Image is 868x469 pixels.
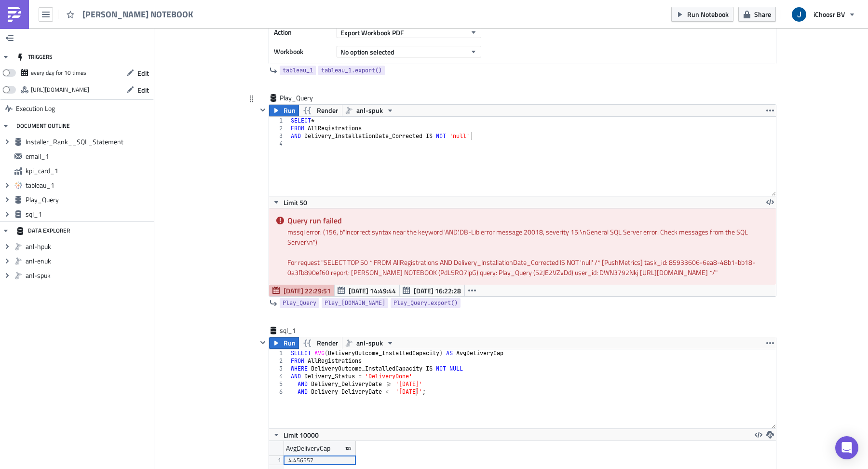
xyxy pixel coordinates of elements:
button: Limit 50 [269,196,311,208]
span: Edit [137,68,149,78]
span: [DATE] 16:22:28 [414,286,461,296]
span: tableau_1.export() [321,66,382,75]
span: Edit [137,85,149,95]
span: Share [754,9,771,19]
span: [DATE] 22:29:51 [284,286,331,296]
span: Limit 10000 [284,430,319,440]
div: 3 [269,132,289,140]
img: PushMetrics [7,7,22,22]
button: Run [269,337,299,349]
span: anl-enuk [26,257,151,265]
div: TRIGGERS [16,48,53,66]
button: Hide content [257,104,269,116]
span: Play_Query [283,298,316,308]
a: Play_[DOMAIN_NAME] [322,298,388,308]
span: [PERSON_NAME] NOTEBOOK [82,9,194,20]
span: [DATE] 14:49:44 [349,286,396,296]
p: Hello, Please find the most recent Install Rate figures attached below. If you have any questions... [4,4,483,66]
span: Installer_Rank__SQL_Statement [26,138,151,146]
span: anl-hpuk [26,242,151,251]
button: Render [298,337,342,349]
button: No option selected [337,46,481,57]
span: Run Notebook [687,9,729,19]
span: Execution Log [16,100,55,117]
span: anl-spuk [356,105,383,116]
button: Edit [122,66,154,81]
span: Play_Query [26,195,151,204]
a: Play_Query [280,298,319,308]
span: kpi_card_1 [26,166,151,175]
h5: Query run failed [287,217,769,224]
span: anl-spuk [26,271,151,280]
span: Run [284,105,296,116]
button: Share [738,7,776,22]
div: mssql error: (156, b"Incorrect syntax near the keyword 'AND'.DB-Lib error message 20018, severity... [287,227,769,247]
div: Open Intercom Messenger [835,436,858,459]
button: [DATE] 22:29:51 [269,285,335,296]
button: [DATE] 16:22:28 [399,285,465,296]
span: Render [317,105,338,116]
div: 2 [269,357,289,365]
button: anl-spuk [342,105,397,116]
button: anl-spuk [342,337,397,349]
body: Rich Text Area. Press ALT-0 for help. [4,4,483,66]
span: No option selected [340,47,394,57]
button: Export Workbook PDF [337,27,481,38]
label: Action [274,25,332,40]
div: 3 [269,365,289,372]
a: Play_Query.export() [391,298,461,308]
div: 2 [269,124,289,132]
div: 4 [269,140,289,148]
span: Play_[DOMAIN_NAME] [325,298,385,308]
div: 4.456557 [288,455,351,465]
button: Hide content [257,337,269,348]
div: 4 [269,372,289,380]
span: sql_1 [26,210,151,219]
a: tableau_1 [280,66,316,75]
span: Render [317,337,338,349]
span: anl-spuk [356,337,383,349]
button: Run [269,105,299,116]
div: 6 [269,388,289,396]
button: [DATE] 14:49:44 [334,285,400,296]
span: Play_Query.export() [393,298,458,308]
span: iChoosr BV [814,9,845,19]
div: DOCUMENT OUTLINE [16,117,70,135]
div: 5 [269,380,289,388]
div: every day for 10 times [31,66,86,80]
div: https://pushmetrics.io/api/v1/report/PdL5RO7lpG/webhook?token=134e31a976764813b6582a3bdad51f51 [31,83,89,97]
button: Render [298,105,342,116]
button: iChoosr BV [786,4,861,25]
div: AvgDeliveryCap [286,441,330,455]
span: Play_Query [280,93,318,103]
span: Run [284,337,296,349]
span: sql_1 [280,326,318,335]
img: Avatar [791,6,807,23]
label: Workbook [274,44,332,59]
div: 1 [269,117,289,124]
span: Export Workbook PDF [340,28,404,38]
span: Limit 50 [284,197,307,207]
button: Run Notebook [671,7,733,22]
a: tableau_1.export() [318,66,385,75]
div: For request " SELECT TOP 50 * FROM AllRegistrations AND Delivery_InstallationDate_Corrected IS NO... [287,257,769,277]
span: email_1 [26,152,151,161]
span: tableau_1 [283,66,313,75]
div: DATA EXPLORER [16,222,70,239]
span: tableau_1 [26,181,151,190]
div: 1 [269,349,289,357]
button: Limit 10000 [269,429,322,441]
button: Edit [122,83,154,97]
